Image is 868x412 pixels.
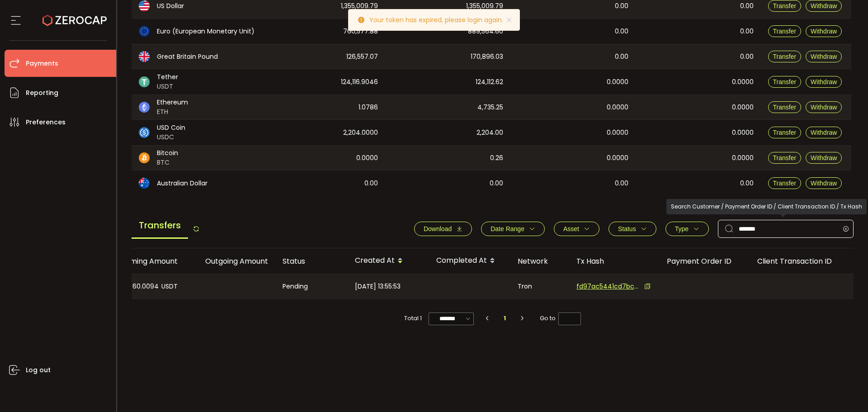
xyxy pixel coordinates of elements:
[364,178,378,189] span: 0.00
[666,199,867,214] div: Search Customer / Payment Order ID / Client Transaction ID / Tx Hash
[750,256,854,266] div: Client Transaction ID
[283,281,308,292] span: Pending
[185,256,275,266] div: Outgoing Amount
[740,1,754,11] span: 0.00
[157,123,185,133] span: USD Coin
[26,364,51,377] span: Log out
[275,256,348,266] div: Status
[773,78,797,85] span: Transfer
[414,222,472,236] button: Download
[768,127,802,138] button: Transfer
[811,104,837,111] span: Withdraw
[806,101,842,113] button: Withdraw
[615,26,628,37] span: 0.00
[569,256,660,266] div: Tx Hash
[811,154,837,161] span: Withdraw
[157,158,178,167] span: BTC
[139,26,150,37] img: eur_portfolio.svg
[157,179,208,188] span: Australian Dollar
[356,153,378,163] span: 0.0000
[139,76,150,87] img: usdt_portfolio.svg
[424,225,452,232] span: Download
[740,52,754,62] span: 0.00
[811,129,837,136] span: Withdraw
[768,177,802,189] button: Transfer
[773,28,797,35] span: Transfer
[497,312,513,325] li: 1
[476,77,503,87] span: 124,112.62
[341,77,378,87] span: 124,116.9046
[732,77,754,87] span: 0.0000
[343,128,378,138] span: 2,204.0000
[609,222,656,236] button: Status
[355,281,401,292] span: [DATE] 13:55:53
[740,26,754,37] span: 0.00
[139,0,150,11] img: usd_portfolio.svg
[139,102,150,113] img: eth_portfolio.svg
[139,152,150,163] img: btc_portfolio.svg
[161,281,178,292] span: USDT
[806,25,842,37] button: Withdraw
[404,312,422,325] span: Total 1
[773,129,797,136] span: Transfer
[806,51,842,62] button: Withdraw
[811,2,837,9] span: Withdraw
[510,256,569,266] div: Network
[773,2,797,9] span: Transfer
[768,152,802,164] button: Transfer
[607,128,628,138] span: 0.0000
[763,314,868,412] iframe: Chat Widget
[607,153,628,163] span: 0.0000
[343,26,378,37] span: 760,577.88
[806,127,842,138] button: Withdraw
[607,102,628,113] span: 0.0000
[359,102,378,113] span: 1.0786
[811,28,837,35] span: Withdraw
[554,222,599,236] button: Asset
[157,72,178,82] span: Tether
[768,51,802,62] button: Transfer
[26,57,58,70] span: Payments
[476,128,503,138] span: 2,204.00
[490,178,503,189] span: 0.00
[806,177,842,189] button: Withdraw
[369,17,510,23] p: Your token has expired, please login again.
[607,77,628,87] span: 0.0000
[768,76,802,88] button: Transfer
[132,213,188,239] span: Transfers
[510,274,569,298] div: Tron
[806,152,842,164] button: Withdraw
[157,1,184,11] span: US Dollar
[563,225,579,232] span: Asset
[157,82,178,91] span: USDT
[94,256,185,266] div: Incoming Amount
[157,133,185,142] span: USDC
[615,52,628,62] span: 0.00
[157,98,188,107] span: Ethereum
[773,53,797,60] span: Transfer
[26,86,58,99] span: Reporting
[732,153,754,163] span: 0.0000
[429,253,510,269] div: Completed At
[341,1,378,11] span: 1,355,009.79
[576,282,640,291] span: fd97ac5441cd7bc5bedd7693fdb918ec1e1d283b0d1e864ef2f00f486af2d179
[157,52,218,62] span: Great Britain Pound
[26,116,66,129] span: Preferences
[740,178,754,189] span: 0.00
[811,180,837,187] span: Withdraw
[471,52,503,62] span: 170,896.03
[768,101,802,113] button: Transfer
[811,53,837,60] span: Withdraw
[348,253,429,269] div: Created At
[132,281,159,292] span: 60.0094
[466,1,503,11] span: 1,355,009.79
[732,102,754,113] span: 0.0000
[157,148,178,158] span: Bitcoin
[157,107,188,117] span: ETH
[806,76,842,88] button: Withdraw
[139,178,150,189] img: aud_portfolio.svg
[732,128,754,138] span: 0.0000
[491,225,524,232] span: Date Range
[157,27,255,36] span: Euro (European Monetary Unit)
